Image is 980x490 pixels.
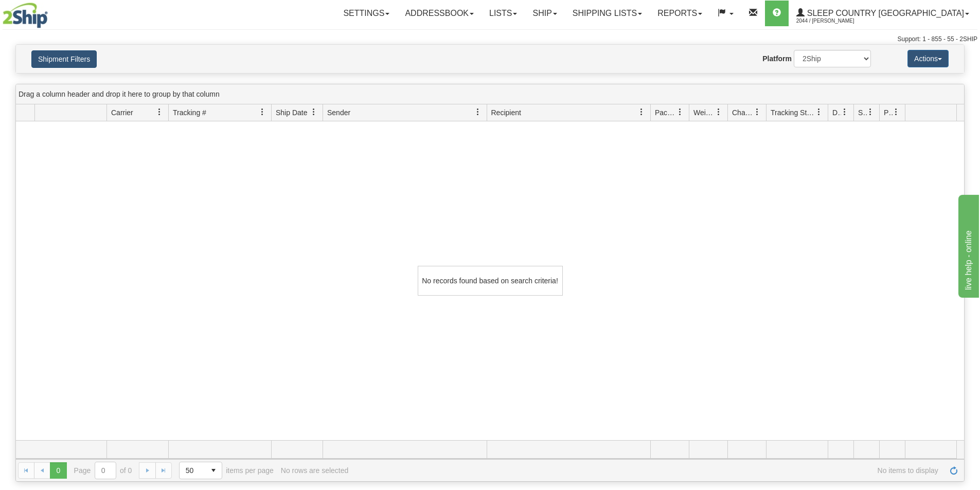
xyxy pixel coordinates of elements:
button: Shipment Filters [31,50,97,68]
span: Tracking Status [771,107,815,118]
a: Sender filter column settings [469,103,487,121]
a: Tracking Status filter column settings [810,103,828,121]
div: No rows are selected [281,466,349,475]
a: Carrier filter column settings [151,103,168,121]
img: logo2044.jpg [3,3,48,28]
a: Tracking # filter column settings [254,103,271,121]
span: Packages [655,107,676,118]
span: Shipment Issues [858,107,867,118]
a: Addressbook [397,1,482,26]
span: 50 [186,465,199,476]
span: Ship Date [276,107,307,118]
label: Platform [762,53,792,64]
span: Charge [732,107,754,118]
a: Ship Date filter column settings [305,103,323,121]
div: grid grouping header [16,84,964,104]
iframe: chat widget [956,192,979,297]
a: Weight filter column settings [710,103,727,121]
span: No items to display [355,466,938,475]
div: live help - online [8,6,95,19]
span: Page 0 [50,462,66,479]
span: Pickup Status [884,107,893,118]
span: items per page [179,462,274,479]
a: Lists [482,1,525,26]
a: Settings [335,1,397,26]
span: Weight [693,107,715,118]
a: Shipment Issues filter column settings [862,103,879,121]
span: Sleep Country [GEOGRAPHIC_DATA] [805,9,964,17]
div: No records found based on search criteria! [418,266,563,296]
span: Sender [327,107,350,118]
a: Sleep Country [GEOGRAPHIC_DATA] 2044 / [PERSON_NAME] [789,1,977,26]
a: Refresh [946,462,962,479]
span: select [205,462,222,479]
a: Delivery Status filter column settings [836,103,853,121]
a: Charge filter column settings [749,103,766,121]
span: Tracking # [173,107,206,118]
a: Packages filter column settings [671,103,689,121]
span: Recipient [491,107,521,118]
button: Actions [907,50,949,67]
a: Ship [525,1,564,26]
a: Reports [650,1,710,26]
a: Pickup Status filter column settings [887,103,905,121]
div: Support: 1 - 855 - 55 - 2SHIP [3,35,977,44]
span: Carrier [111,107,133,118]
span: 2044 / [PERSON_NAME] [796,16,874,26]
span: Page sizes drop down [179,462,222,479]
a: Shipping lists [565,1,650,26]
span: Delivery Status [832,107,841,118]
span: Page of 0 [74,462,132,479]
a: Recipient filter column settings [633,103,650,121]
